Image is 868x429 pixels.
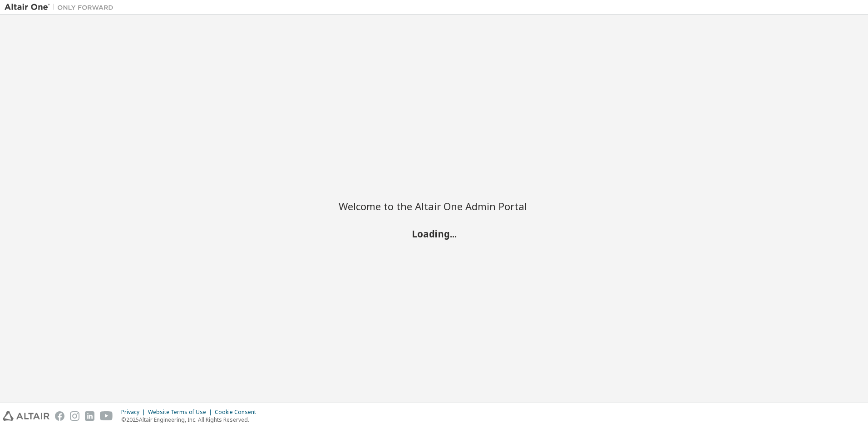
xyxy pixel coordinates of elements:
[100,411,113,421] img: youtube.svg
[5,3,118,12] img: Altair One
[148,409,215,416] div: Website Terms of Use
[3,411,49,421] img: altair_logo.svg
[339,200,529,212] h2: Welcome to the Altair One Admin Portal
[121,416,261,424] p: © 2025 Altair Engineering, Inc. All Rights Reserved.
[339,227,529,239] h2: Loading...
[85,411,94,421] img: linkedin.svg
[121,409,148,416] div: Privacy
[215,409,261,416] div: Cookie Consent
[55,411,64,421] img: facebook.svg
[70,411,79,421] img: instagram.svg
